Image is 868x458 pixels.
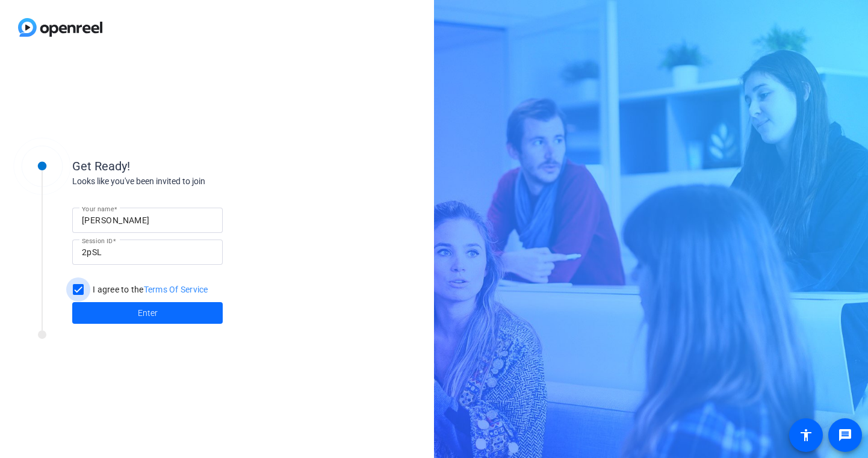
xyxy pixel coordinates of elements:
a: Terms Of Service [144,285,208,294]
label: I agree to the [90,283,208,296]
span: Enter [138,307,158,320]
div: Get Ready! [72,157,313,175]
mat-icon: message [838,428,852,442]
mat-label: Session ID [82,237,113,244]
mat-icon: accessibility [799,428,813,442]
div: Looks like you've been invited to join [72,175,313,188]
mat-label: Your name [82,205,114,212]
button: Enter [72,302,223,324]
